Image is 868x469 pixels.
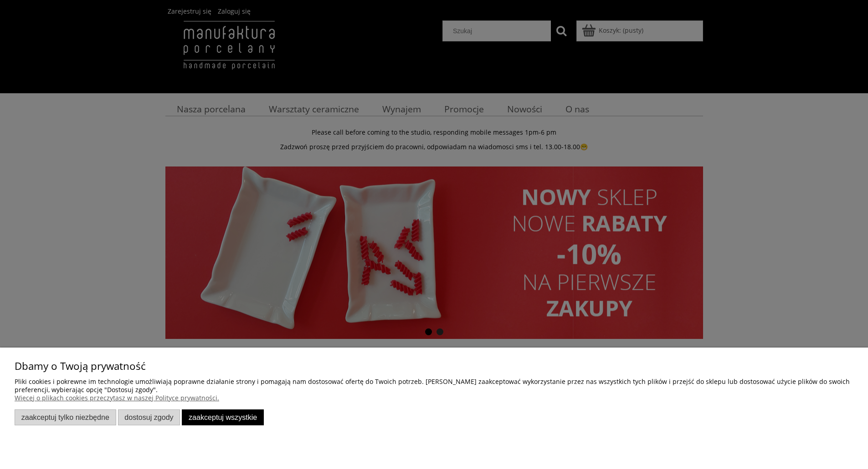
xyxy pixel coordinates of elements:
[15,378,853,394] p: Pliki cookies i pokrewne im technologie umożliwiają poprawne działanie strony i pomagają nam dost...
[118,409,180,425] button: Dostosuj zgody
[15,362,853,370] p: Dbamy o Twoją prywatność
[182,409,264,425] button: Zaakceptuj wszystkie
[15,409,116,425] button: Zaakceptuj tylko niezbędne
[15,393,219,402] a: Więcej o plikach cookies przeczytasz w naszej Polityce prywatności.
